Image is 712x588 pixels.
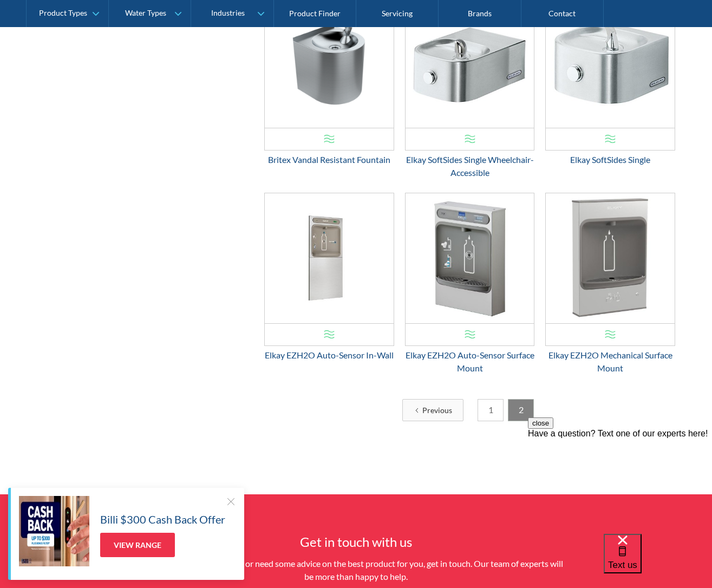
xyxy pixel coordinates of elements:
a: 2 [508,399,534,421]
iframe: podium webchat widget prompt [528,417,712,547]
div: Elkay SoftSides Single [545,153,675,166]
img: Billi $300 Cash Back Offer [19,496,89,566]
div: Water Types [125,9,166,18]
a: 1 [478,399,504,421]
div: Britex Vandal Resistant Fountain [264,153,394,166]
a: View Range [100,533,175,557]
iframe: podium webchat widget bubble [604,534,712,588]
div: Elkay EZH2O Mechanical Surface Mount [545,349,675,375]
a: Elkay EZH2O Auto-Sensor Surface MountElkay EZH2O Auto-Sensor Surface Mount [405,193,535,375]
div: List [264,399,676,421]
div: Product Types [39,9,87,18]
a: Elkay EZH2O Mechanical Surface MountElkay EZH2O Mechanical Surface Mount [545,193,675,375]
p: If you have any questions or need some advice on the best product for you, get in touch. Our team... [145,557,567,583]
h4: Get in touch with us [145,532,567,552]
img: Elkay EZH2O Auto-Sensor In-Wall [265,193,394,323]
div: Elkay EZH2O Auto-Sensor In-Wall [264,349,394,362]
div: Elkay SoftSides Single Wheelchair-Accessible [405,153,535,179]
a: Elkay EZH2O Auto-Sensor In-Wall Elkay EZH2O Auto-Sensor In-Wall [264,193,394,362]
img: Elkay EZH2O Mechanical Surface Mount [546,193,675,323]
div: Previous [422,404,452,416]
a: Previous Page [402,399,463,421]
h5: Billi $300 Cash Back Offer [100,511,225,527]
div: Industries [211,9,245,18]
img: Elkay EZH2O Auto-Sensor Surface Mount [406,193,534,323]
div: Elkay EZH2O Auto-Sensor Surface Mount [405,349,535,375]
